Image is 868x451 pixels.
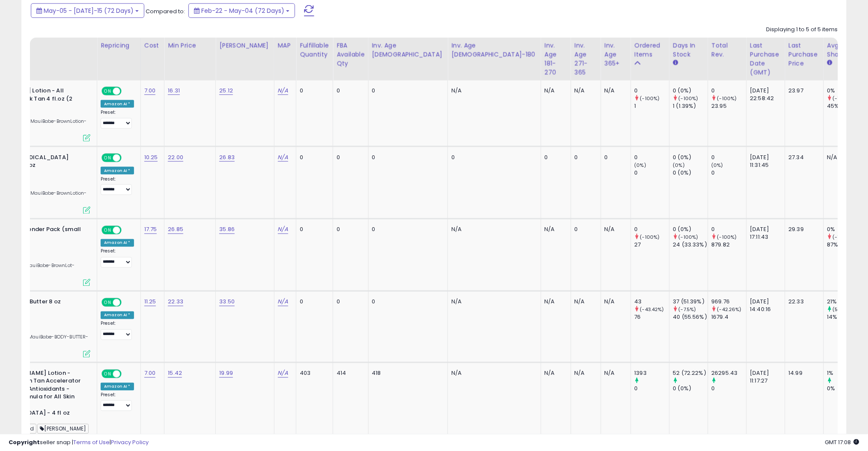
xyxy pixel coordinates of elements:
[101,239,134,247] div: Amazon AI *
[111,438,149,446] a: Privacy Policy
[827,154,856,161] div: N/A
[605,298,624,306] div: N/A
[337,154,361,161] div: 0
[9,439,149,447] div: seller snap | |
[673,59,678,67] small: Days In Stock.
[102,154,113,161] span: ON
[372,298,441,306] div: 0
[640,234,660,241] small: (-100%)
[168,225,183,234] a: 26.85
[750,41,781,77] div: Last Purchase Date (GMT)
[827,385,862,393] div: 0%
[144,225,157,234] a: 17.75
[712,298,746,306] div: 969.76
[635,385,669,393] div: 0
[789,298,817,306] div: 22.33
[673,41,704,59] div: Days In Stock
[300,298,326,306] div: 0
[635,87,669,95] div: 0
[451,154,534,161] div: 0
[712,41,743,59] div: Total Rev.
[451,41,537,59] div: Inv. Age [DEMOGRAPHIC_DATA]-180
[673,226,708,234] div: 0 (0%)
[300,370,326,377] div: 403
[635,314,669,321] div: 76
[451,87,534,95] div: N/A
[219,153,235,162] a: 26.83
[712,154,746,161] div: 0
[712,385,746,393] div: 0
[673,385,708,393] div: 0 (0%)
[635,102,669,110] div: 1
[146,7,185,15] span: Compared to:
[673,298,708,306] div: 37 (51.39%)
[168,41,212,50] div: Min Price
[101,41,137,50] div: Repricing
[750,226,779,241] div: [DATE] 17:11:43
[278,41,292,50] div: MAP
[767,26,838,34] div: Displaying 1 to 5 of 5 items
[545,154,564,161] div: 0
[635,169,669,177] div: 0
[750,154,779,169] div: [DATE] 11:31:45
[337,370,361,377] div: 414
[120,226,134,234] span: OFF
[144,153,158,162] a: 10.25
[673,154,708,161] div: 0 (0%)
[372,41,444,59] div: Inv. Age [DEMOGRAPHIC_DATA]
[37,424,89,434] span: [PERSON_NAME]
[168,369,182,378] a: 15.42
[451,226,534,234] div: N/A
[372,226,441,234] div: 0
[278,153,288,162] a: N/A
[673,314,708,321] div: 40 (55.56%)
[101,100,134,108] div: Amazon AI *
[575,226,594,234] div: 0
[712,162,724,169] small: (0%)
[101,110,134,129] div: Preset:
[575,298,594,306] div: N/A
[827,41,859,59] div: Avg BB Share
[673,169,708,177] div: 0 (0%)
[101,249,134,268] div: Preset:
[144,298,156,306] a: 11.25
[789,41,820,68] div: Last Purchase Price
[827,370,862,377] div: 1%
[219,225,235,234] a: 35.86
[605,226,624,234] div: N/A
[605,87,624,95] div: N/A
[101,167,134,175] div: Amazon AI *
[827,241,862,249] div: 87%
[712,370,746,377] div: 26295.43
[635,41,666,59] div: Ordered Items
[575,154,594,161] div: 0
[717,234,737,241] small: (-100%)
[300,154,326,161] div: 0
[219,298,235,306] a: 33.50
[102,226,113,234] span: ON
[545,370,564,377] div: N/A
[605,370,624,377] div: N/A
[712,102,746,110] div: 23.95
[679,95,698,102] small: (-100%)
[372,370,441,377] div: 418
[712,314,746,321] div: 1679.4
[102,88,113,95] span: ON
[278,225,288,234] a: N/A
[120,370,134,377] span: OFF
[278,86,288,95] a: N/A
[188,3,295,18] button: Feb-22 - May-04 (72 Days)
[673,162,685,169] small: (0%)
[827,226,862,234] div: 0%
[219,86,233,95] a: 25.12
[750,370,779,385] div: [DATE] 11:17:27
[712,87,746,95] div: 0
[825,438,859,446] span: 2025-09-10 17:08 GMT
[31,3,144,18] button: May-05 - [DATE]-15 (72 Days)
[44,6,134,15] span: May-05 - [DATE]-15 (72 Days)
[300,41,329,59] div: Fulfillable Quantity
[300,226,326,234] div: 0
[545,41,567,77] div: Inv. Age 181-270
[120,154,134,161] span: OFF
[827,298,862,306] div: 21%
